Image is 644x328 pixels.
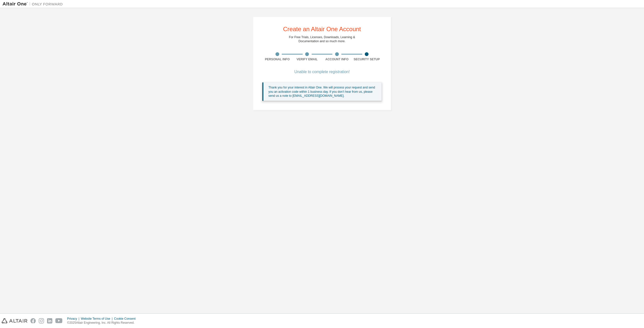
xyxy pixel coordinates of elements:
[114,317,138,321] div: Cookie Consent
[67,321,139,325] p: © 2025 Altair Engineering, Inc. All Rights Reserved.
[81,317,114,321] div: Website Terms of Use
[67,317,81,321] div: Privacy
[3,2,65,7] img: Altair One
[262,70,382,73] div: Unable to complete registration!
[2,318,27,323] img: altair_logo.svg
[55,318,63,323] img: youtube.svg
[289,35,355,43] div: For Free Trials, Licenses, Downloads, Learning & Documentation and so much more.
[352,57,382,61] div: Security Setup
[262,57,292,61] div: Personal Info
[268,85,378,98] div: Thank you for your interest in Altair One. We will process your request and send you an activatio...
[283,26,361,32] div: Create an Altair One Account
[47,318,52,323] img: linkedin.svg
[322,57,352,61] div: Account Info
[39,318,44,323] img: instagram.svg
[30,318,36,323] img: facebook.svg
[292,57,322,61] div: Verify Email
